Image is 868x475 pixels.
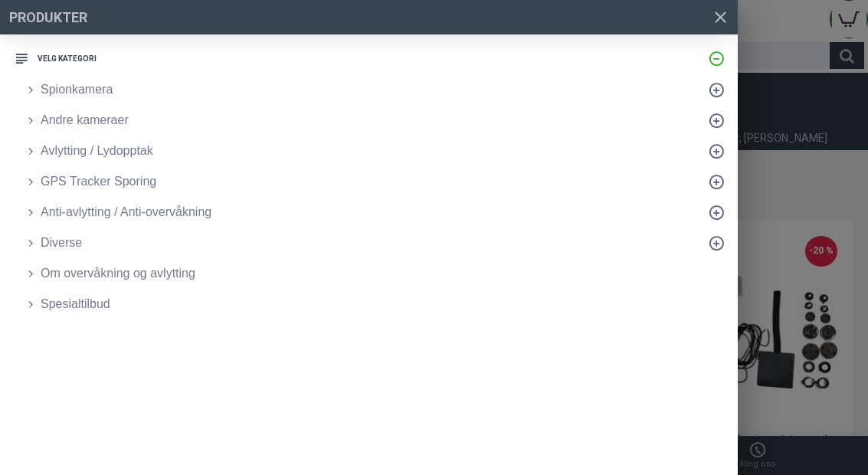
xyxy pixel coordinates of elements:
[15,289,738,319] a: Spesialtilbud
[41,234,82,252] span: Diverse
[41,295,110,313] span: Spesialtilbud
[15,228,738,258] a: Diverse
[41,80,113,99] span: Spionkamera
[38,53,97,64] span: Velg Kategori
[15,258,738,289] a: Om overvåkning og avlytting
[15,166,738,197] a: GPS Tracker Sporing
[41,172,156,191] span: GPS Tracker Sporing
[41,111,129,129] span: Andre kameraer
[15,105,738,136] a: Andre kameraer
[15,74,738,105] a: Spionkamera
[15,136,738,166] a: Avlytting / Lydopptak
[41,203,211,221] span: Anti-avlytting / Anti-overvåkning
[41,264,195,283] span: Om overvåkning og avlytting
[41,142,153,160] span: Avlytting / Lydopptak
[15,197,738,228] a: Anti-avlytting / Anti-overvåkning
